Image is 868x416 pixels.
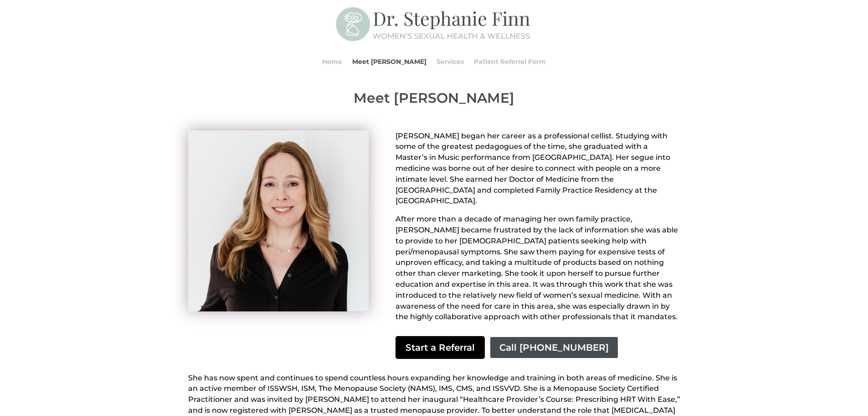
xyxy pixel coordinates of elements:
[474,44,546,79] a: Patient Referral Form
[437,44,464,79] a: Services
[395,214,680,322] p: After more than a decade of managing her own family practice, [PERSON_NAME] became frustrated by ...
[395,131,680,214] p: [PERSON_NAME] began her career as a professional cellist. Studying with some of the greatest peda...
[395,336,485,359] a: Start a Referral
[188,90,680,106] p: Meet [PERSON_NAME]
[352,44,426,79] a: Meet [PERSON_NAME]
[489,336,619,359] a: Call [PHONE_NUMBER]
[322,44,342,79] a: Home
[188,131,369,311] img: Stephanie Finn Headshot 02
